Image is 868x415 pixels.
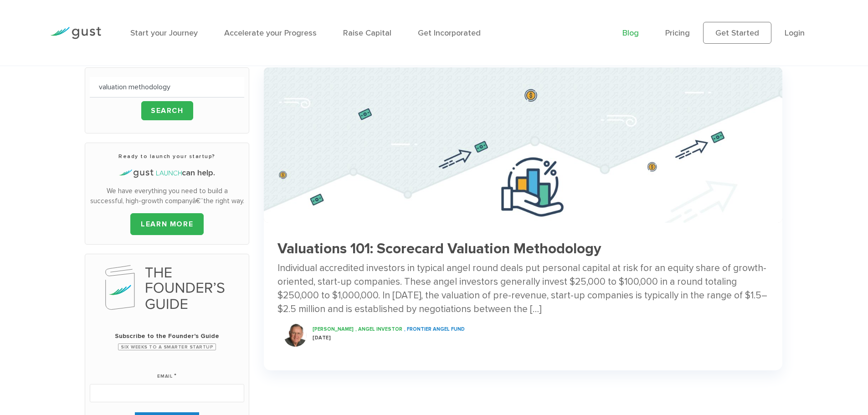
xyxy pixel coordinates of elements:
[130,28,198,38] a: Start your Journey
[277,261,769,317] div: Individual accredited investors in typical angel round deals put personal capital at risk for an ...
[665,28,690,38] a: Pricing
[130,213,204,235] a: LEARN MORE
[264,67,782,356] a: Valuation. You keep using that word. I do not think it means what you think it means. Valuations ...
[264,67,782,223] img: Valuation. You keep using that word. I do not think it means what you think it means.
[118,343,216,350] span: Six Weeks to a Smarter Startup
[343,28,391,38] a: Raise Capital
[785,28,805,38] a: Login
[90,152,244,160] h3: Ready to launch your startup?
[313,326,354,332] span: [PERSON_NAME]
[90,167,244,179] h4: can help.
[284,324,307,347] img: Bill Payne
[157,362,177,380] label: Email
[355,326,402,332] span: , Angel Investor
[50,27,101,39] img: Gust Logo
[703,22,771,44] a: Get Started
[224,28,317,38] a: Accelerate your Progress
[90,332,244,341] span: Subscribe to the Founder's Guide
[622,28,639,38] a: Blog
[90,77,244,97] input: Search blog
[404,326,465,332] span: , Frontier Angel Fund
[418,28,481,38] a: Get Incorporated
[313,335,331,341] span: [DATE]
[277,241,769,257] h3: Valuations 101: Scorecard Valuation Methodology
[90,186,244,206] p: We have everything you need to build a successful, high-growth companyâ€”the right way.
[141,101,193,120] input: Search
